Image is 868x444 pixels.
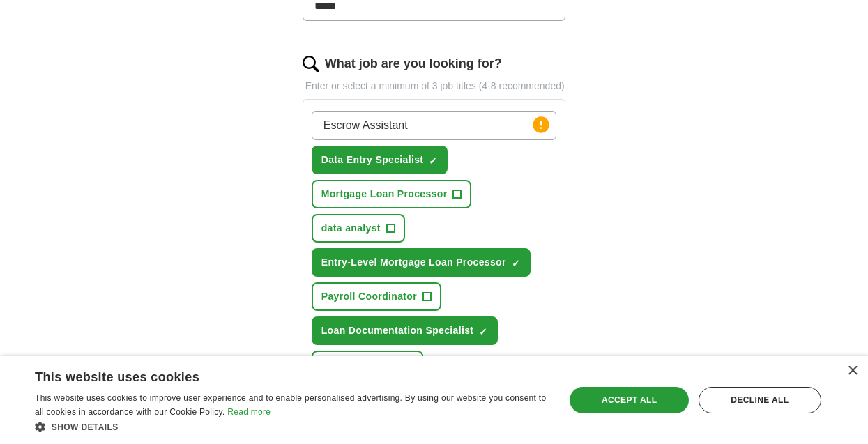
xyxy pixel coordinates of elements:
[321,187,448,201] span: Mortgage Loan Processor
[303,56,319,72] img: search.png
[325,54,502,73] label: What job are you looking for?
[35,365,515,385] div: This website uses cookies
[35,393,546,417] span: This website uses cookies to improve user experience and to enable personalised advertising. By u...
[321,255,506,270] span: Entry-Level Mortgage Loan Processor
[570,387,688,413] div: Accept all
[321,323,474,338] span: Loan Documentation Specialist
[227,407,271,417] a: Read more, opens a new window
[312,248,531,277] button: Entry-Level Mortgage Loan Processor✓
[479,326,487,337] span: ✓
[699,387,821,413] div: Decline all
[512,258,520,269] span: ✓
[321,153,424,167] span: Data Entry Specialist
[312,146,448,174] button: Data Entry Specialist✓
[312,111,557,140] input: Type a job title and press enter
[321,289,417,304] span: Payroll Coordinator
[429,155,437,167] span: ✓
[321,221,381,236] span: data analyst
[303,79,566,93] p: Enter or select a minimum of 3 job titles (4-8 recommended)
[35,420,549,434] div: Show details
[847,366,858,376] div: Close
[312,351,423,379] button: Sales Executive
[312,180,472,208] button: Mortgage Loan Processor
[312,214,405,243] button: data analyst
[312,282,441,311] button: Payroll Coordinator
[312,316,498,345] button: Loan Documentation Specialist✓
[52,422,119,432] span: Show details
